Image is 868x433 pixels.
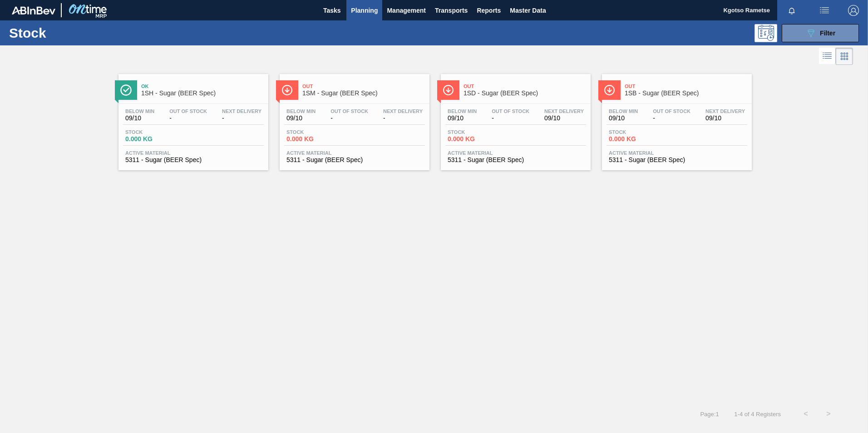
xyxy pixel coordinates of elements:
[733,411,781,418] span: 1 - 4 of 4 Registers
[777,4,806,17] button: Notifications
[322,5,342,16] span: Tasks
[448,115,477,122] span: 09/10
[302,84,425,89] span: Out
[302,90,425,97] span: 1SM - Sugar (BEER Spec)
[448,129,511,135] span: Stock
[281,84,293,96] img: Ícone
[273,67,434,170] a: ÍconeOut1SM - Sugar (BEER Spec)Below Min09/10Out Of Stock-Next Delivery-Stock0.000 KGActive Mater...
[817,403,840,425] button: >
[286,108,316,114] span: Below Min
[625,90,747,97] span: 1SB - Sugar (BEER Spec)
[125,129,189,135] span: Stock
[604,84,615,96] img: Ícone
[653,115,690,122] span: -
[112,67,273,170] a: ÍconeOk1SH - Sugar (BEER Spec)Below Min09/10Out Of Stock-Next Delivery-Stock0.000 KGActive Materi...
[544,115,584,122] span: 09/10
[705,115,745,122] span: 09/10
[609,157,745,163] span: 5311 - Sugar (BEER Spec)
[222,108,261,114] span: Next Delivery
[492,115,529,122] span: -
[448,150,584,156] span: Active Material
[492,108,529,114] span: Out Of Stock
[120,84,132,96] img: Ícone
[544,108,584,114] span: Next Delivery
[477,5,501,16] span: Reports
[286,115,316,122] span: 09/10
[653,108,690,114] span: Out Of Stock
[819,5,830,16] img: userActions
[464,84,586,89] span: Out
[169,108,207,114] span: Out Of Stock
[609,150,745,156] span: Active Material
[383,115,423,122] span: -
[595,67,756,170] a: ÍconeOut1SB - Sugar (BEER Spec)Below Min09/10Out Of Stock-Next Delivery09/10Stock0.000 KGActive M...
[448,157,584,163] span: 5311 - Sugar (BEER Spec)
[330,115,368,122] span: -
[125,157,261,163] span: 5311 - Sugar (BEER Spec)
[609,115,638,122] span: 09/10
[9,28,145,38] h1: Stock
[448,136,511,143] span: 0.000 KG
[705,108,745,114] span: Next Delivery
[141,84,264,89] span: Ok
[222,115,261,122] span: -
[125,115,154,122] span: 09/10
[448,108,477,114] span: Below Min
[125,108,154,114] span: Below Min
[286,129,350,135] span: Stock
[625,84,747,89] span: Out
[435,5,468,16] span: Transports
[169,115,207,122] span: -
[286,157,423,163] span: 5311 - Sugar (BEER Spec)
[510,5,546,16] span: Master Data
[125,150,261,156] span: Active Material
[819,48,836,65] div: List Vision
[700,411,719,418] span: Page : 1
[12,6,55,15] img: TNhmsLtSVTkK8tSr43FrP2fwEKptu5GPRR3wAAAABJRU5ErkJggg==
[820,30,835,37] span: Filter
[351,5,378,16] span: Planning
[836,48,853,65] div: Card Vision
[848,5,859,16] img: Logout
[383,108,423,114] span: Next Delivery
[330,108,368,114] span: Out Of Stock
[609,136,672,143] span: 0.000 KG
[286,136,350,143] span: 0.000 KG
[443,84,454,96] img: Ícone
[434,67,595,170] a: ÍconeOut1SD - Sugar (BEER Spec)Below Min09/10Out Of Stock-Next Delivery09/10Stock0.000 KGActive M...
[609,129,672,135] span: Stock
[755,24,777,42] div: Programming: no user selected
[464,90,586,97] span: 1SD - Sugar (BEER Spec)
[794,403,817,425] button: <
[141,90,264,97] span: 1SH - Sugar (BEER Spec)
[125,136,189,143] span: 0.000 KG
[286,150,423,156] span: Active Material
[387,5,426,16] span: Management
[609,108,638,114] span: Below Min
[782,24,859,42] button: Filter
